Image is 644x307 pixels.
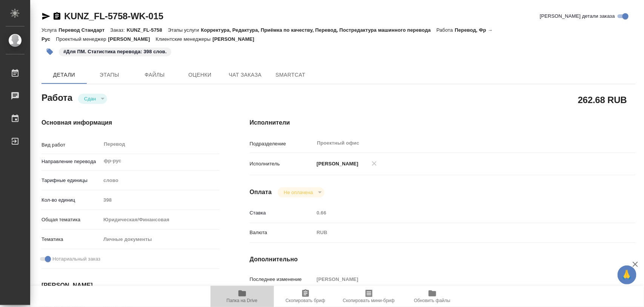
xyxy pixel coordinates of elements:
button: Скопировать ссылку для ЯМессенджера [41,12,51,21]
h2: 262.68 RUB [578,93,627,106]
span: Нотариальный заказ [52,255,100,263]
span: Для ПМ. Статистика перевода: 398 слов. [58,48,172,54]
p: Валюта [250,229,314,236]
span: [PERSON_NAME] детали заказа [540,12,615,20]
button: Скопировать мини-бриф [337,286,401,307]
span: 🙏 [621,267,633,283]
p: Клиентские менеджеры [156,36,213,42]
span: Скопировать мини-бриф [343,298,395,303]
input: Пустое поле [101,194,219,205]
p: Услуга [41,27,58,33]
p: Работа [437,27,455,33]
div: Личные документы [101,233,219,246]
p: KUNZ_FL-5758 [127,27,168,33]
input: Пустое поле [314,274,603,285]
div: RUB [314,226,603,239]
p: Ставка [250,209,314,217]
button: Не оплачена [281,189,315,196]
p: Исполнитель [250,160,314,168]
span: SmartCat [272,70,309,80]
p: Корректура, Редактура, Приёмка по качеству, Перевод, Постредактура машинного перевода [201,27,437,33]
button: Сдан [82,96,98,102]
p: Проектный менеджер [56,36,108,42]
button: Добавить тэг [41,43,58,60]
p: Подразделение [250,140,314,148]
div: Сдан [278,187,324,197]
div: слово [101,174,219,187]
p: #Для ПМ. Статистика перевода: 398 слов. [63,48,167,56]
div: Сдан [78,94,107,104]
span: Обновить файлы [414,298,450,303]
button: Папка на Drive [211,286,274,307]
input: Пустое поле [314,207,603,218]
p: [PERSON_NAME] [212,36,260,42]
button: Скопировать бриф [274,286,337,307]
p: Тарифные единицы [41,177,101,184]
p: [PERSON_NAME] [314,160,358,168]
h4: Основная информация [41,118,220,127]
p: Вид работ [41,141,101,149]
h4: Исполнители [250,118,636,127]
h4: Оплата [250,188,272,197]
p: Перевод Стандарт [58,27,110,33]
span: Чат заказа [227,70,263,80]
span: Скопировать бриф [286,298,325,303]
div: Юридическая/Финансовая [101,213,219,226]
span: Оценки [182,70,218,80]
button: 🙏 [618,265,636,284]
p: Последнее изменение [250,276,314,283]
p: Направление перевода [41,158,101,165]
h4: Дополнительно [250,255,636,264]
h2: Работа [41,90,72,104]
span: Папка на Drive [227,298,258,303]
span: Этапы [91,70,128,80]
button: Скопировать ссылку [52,12,61,21]
button: Обновить файлы [401,286,464,307]
span: Детали [46,70,82,80]
p: [PERSON_NAME] [108,36,156,42]
h4: [PERSON_NAME] [41,281,220,290]
a: KUNZ_FL-5758-WK-015 [64,11,163,21]
p: Тематика [41,236,101,243]
p: Кол-во единиц [41,196,101,204]
p: Этапы услуги [168,27,201,33]
p: Заказ: [110,27,126,33]
span: Файлы [137,70,173,80]
p: Общая тематика [41,216,101,224]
